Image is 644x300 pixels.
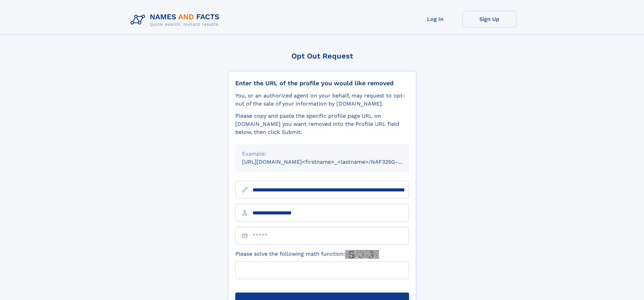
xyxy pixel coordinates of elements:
[235,112,409,136] div: Please copy and paste the specific profile page URL on [DOMAIN_NAME] you want removed into the Pr...
[235,92,409,108] div: You, or an authorized agent on your behalf, may request to opt-out of the sale of your informatio...
[462,11,517,27] a: Sign Up
[408,11,462,27] a: Log In
[242,159,422,165] small: [URL][DOMAIN_NAME]<firstname>_<lastname>/NAF325G-xxxxxxxx
[242,150,402,158] div: Example:
[228,52,416,60] div: Opt Out Request
[235,250,379,259] label: Please solve the following math function:
[235,79,409,87] div: Enter the URL of the profile you would like removed
[128,11,225,29] img: Logo Names and Facts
